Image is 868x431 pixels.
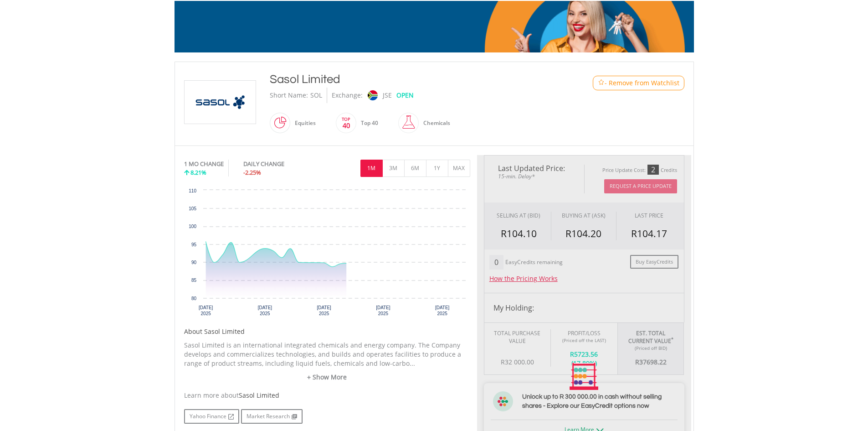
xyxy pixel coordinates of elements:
[189,188,196,193] text: 110
[605,78,679,88] span: - Remove from Watchlist
[190,168,206,177] span: 8.21%
[184,186,470,322] div: Chart. Highcharts interactive chart.
[184,373,470,382] a: + Show More
[356,112,378,134] div: Top 40
[191,278,196,283] text: 85
[175,1,694,52] img: EasyMortage Promotion Banner
[243,168,261,177] span: -2.25%
[317,305,331,316] text: [DATE] 2025
[270,88,308,103] div: Short Name:
[241,409,303,424] a: Market Research
[189,224,196,229] text: 100
[184,341,470,368] p: Sasol Limited is an international integrated chemicals and energy company. The Company develops a...
[184,409,239,424] a: Yahoo Finance
[382,160,405,177] button: 3M
[360,160,383,177] button: 1M
[435,305,449,316] text: [DATE] 2025
[189,206,196,211] text: 105
[186,81,254,124] img: EQU.ZA.SOL.png
[243,160,315,168] div: DAILY CHANGE
[184,186,470,322] svg: Interactive chart
[191,296,196,301] text: 80
[396,88,414,103] div: OPEN
[184,391,470,400] div: Learn more about
[376,305,390,316] text: [DATE] 2025
[191,242,196,247] text: 95
[593,76,684,90] button: Watchlist - Remove from Watchlist
[383,88,392,103] div: JSE
[290,112,316,134] div: Equities
[270,71,556,88] div: Sasol Limited
[332,88,363,103] div: Exchange:
[184,160,224,168] div: 1 MO CHANGE
[184,327,470,336] h5: About Sasol Limited
[257,305,272,316] text: [DATE] 2025
[239,391,279,400] span: Sasol Limited
[191,260,196,265] text: 90
[404,160,426,177] button: 6M
[310,88,322,103] div: SOL
[198,305,213,316] text: [DATE] 2025
[419,112,450,134] div: Chemicals
[448,160,470,177] button: MAX
[598,79,605,86] img: Watchlist
[367,90,377,100] img: jse.png
[426,160,448,177] button: 1Y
